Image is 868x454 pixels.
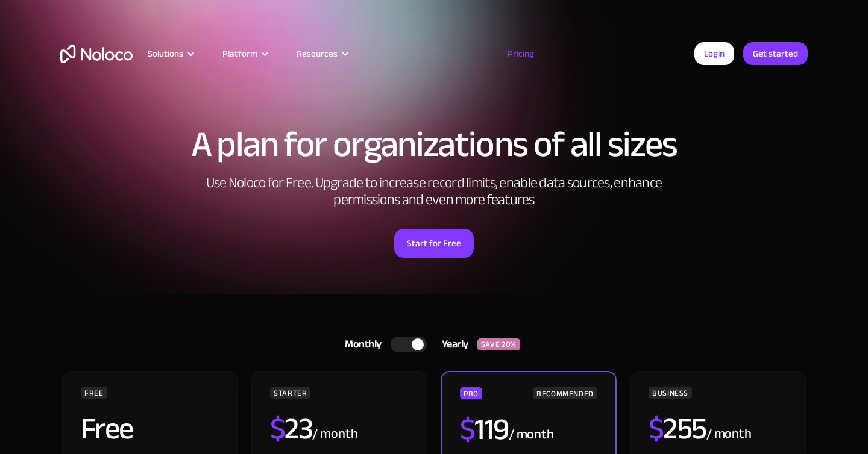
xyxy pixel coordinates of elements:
div: Resources [297,46,338,61]
h2: Free [81,414,133,444]
div: / month [706,424,752,444]
h1: A plan for organizations of all sizes [60,126,808,163]
div: BUSINESS [649,387,692,399]
div: Monthly [330,335,391,353]
div: Platform [207,46,281,61]
h2: 119 [460,414,509,444]
div: Resources [281,46,362,61]
h2: Use Noloco for Free. Upgrade to increase record limits, enable data sources, enhance permissions ... [193,175,675,208]
h2: 255 [649,414,706,444]
a: Login [694,42,734,65]
div: FREE [81,387,107,399]
div: Yearly [427,335,477,353]
div: STARTER [270,387,310,399]
div: RECOMMENDED [533,387,597,399]
div: Solutions [133,46,207,61]
div: Solutions [148,46,183,61]
div: Platform [222,46,257,61]
a: home [60,45,133,63]
div: / month [312,424,357,444]
a: Pricing [492,46,549,61]
a: Get started [743,42,808,65]
a: Start for Free [394,229,474,258]
div: SAVE 20% [477,338,520,350]
div: / month [509,425,554,444]
h2: 23 [270,414,313,444]
div: PRO [460,387,482,399]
